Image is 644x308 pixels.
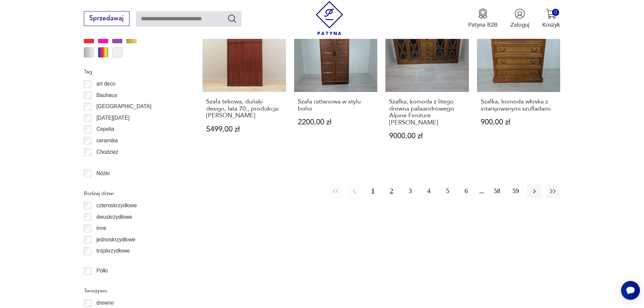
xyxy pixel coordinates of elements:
p: 900,00 zł [481,119,557,126]
img: Ikonka użytkownika [515,8,525,19]
p: Koszyk [542,21,560,29]
p: trójskrzydłowe [96,246,130,255]
p: Chodzież [96,148,118,157]
img: Ikona koszyka [546,8,556,19]
h3: Szafka, komoda włoska z intarsjowanymi szufladami [481,98,557,112]
p: Tworzywo [84,286,183,295]
a: Szafa tekowa, duński design, lata 70., produkcja: DaniaSzafa tekowa, duński design, lata 70., pro... [202,9,286,156]
p: ceramika [96,136,118,145]
p: art deco [96,79,115,88]
p: [DATE][DATE] [96,114,129,122]
p: Rodzaj drzwi [84,189,183,198]
button: 2 [384,184,399,198]
p: Nóżki [96,169,110,178]
a: Sprzedawaj [84,16,129,22]
button: 3 [403,184,418,198]
p: czteroskrzydłowe [96,201,137,210]
p: drewno [96,299,114,307]
button: 58 [490,184,504,198]
p: inne [96,224,106,233]
img: Ikona medalu [478,8,488,19]
p: 2200,00 zł [298,119,374,126]
button: 6 [459,184,473,198]
div: 0 [552,9,559,16]
p: 5499,00 zł [206,126,282,133]
h3: Szafa tekowa, duński design, lata 70., produkcja: [PERSON_NAME] [206,98,282,119]
p: jednoskrzydłowe [96,235,135,244]
p: 9000,00 zł [389,133,465,140]
img: Patyna - sklep z meblami i dekoracjami vintage [312,1,347,35]
button: 1 [365,184,380,198]
button: 59 [508,184,523,198]
iframe: Smartsupp widget button [621,281,640,300]
a: Ikona medaluPatyna B2B [468,8,498,29]
button: 0Koszyk [542,8,560,29]
button: Zaloguj [510,8,529,29]
p: Zaloguj [510,21,529,29]
button: 5 [440,184,455,198]
a: Szafka, komoda z litego drewna palisandrowego Alpine Firniture NewberrySzafka, komoda z litego dr... [385,9,469,156]
button: 4 [422,184,436,198]
p: Patyna B2B [468,21,498,29]
p: Bauhaus [96,91,117,100]
a: Szafka, komoda włoska z intarsjowanymi szufladamiSzafka, komoda włoska z intarsjowanymi szufladam... [477,9,560,156]
h3: Szafa rattanowa w stylu boho [298,98,374,112]
p: Cepelia [96,125,114,134]
p: Ćmielów [96,159,117,168]
button: Szukaj [227,14,237,23]
p: Półki [96,266,108,275]
p: dwuskrzydłowe [96,213,132,221]
button: Sprzedawaj [84,11,129,26]
p: [GEOGRAPHIC_DATA] [96,102,151,111]
h3: Szafka, komoda z litego drewna palisandrowego Alpine Firniture [PERSON_NAME] [389,98,465,126]
a: Szafa rattanowa w stylu bohoSzafa rattanowa w stylu boho2200,00 zł [294,9,378,156]
p: Tag [84,67,183,76]
button: Patyna B2B [468,8,498,29]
